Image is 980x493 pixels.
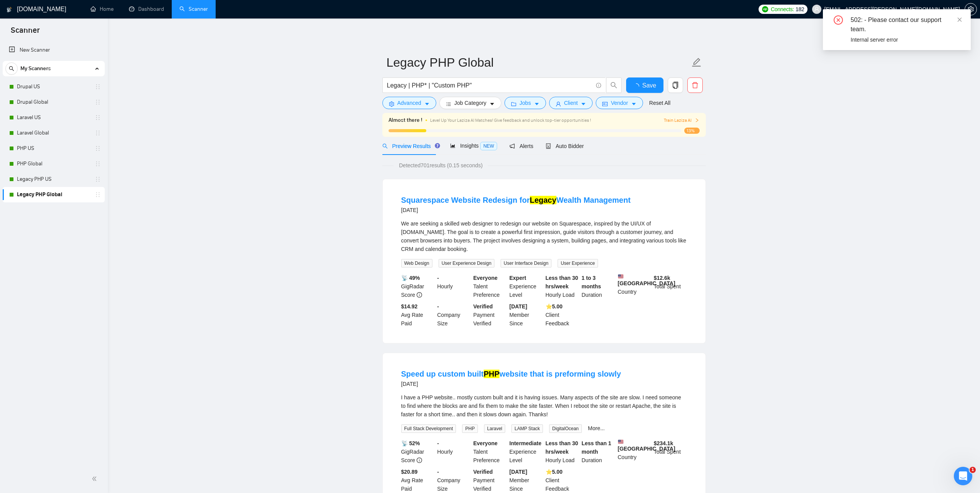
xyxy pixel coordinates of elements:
a: Legacy PHP US [17,172,90,187]
span: LAMP Stack [511,424,543,433]
div: Client Feedback [544,468,580,493]
b: 📡 49% [401,275,420,281]
div: Experience Level [508,439,544,464]
img: logo [7,3,12,16]
span: Alerts [509,143,533,149]
span: Client [564,99,578,107]
div: Payment Verified [472,302,508,328]
img: 🇺🇸 [618,439,623,444]
span: Scanner [5,25,46,41]
div: Total Spent [652,439,689,464]
span: Almost there ! [389,116,422,125]
span: caret-down [489,101,495,107]
button: settingAdvancedcaret-down [382,97,436,109]
button: copy [668,77,683,93]
div: 502: - Please contact our support team. [851,15,962,34]
span: info-circle [596,83,601,88]
span: robot [546,143,551,149]
span: holder [95,145,101,151]
b: Less than 30 hrs/week [546,440,578,455]
span: PHP [462,424,478,433]
span: holder [95,192,101,198]
span: idcard [602,101,608,107]
a: New Scanner [9,42,99,58]
div: Member Since [508,302,544,328]
b: Verified [473,469,493,475]
div: Payment Verified [472,468,508,493]
span: caret-down [534,101,539,107]
b: Everyone [473,275,498,281]
span: Save [642,81,656,90]
span: Insights [450,143,497,149]
b: - [437,275,439,281]
a: searchScanner [179,6,208,12]
span: Full Stack Development [401,424,456,433]
div: Hourly Load [544,274,580,299]
span: User Interface Design [501,259,551,268]
div: Avg Rate Paid [400,468,436,493]
div: Duration [580,274,616,299]
b: $14.92 [401,303,418,310]
span: search [606,82,621,89]
span: right [695,118,699,123]
div: I have a PHP website.. mostly custom built and it is having issues. Many aspects of the site are ... [401,393,687,419]
div: Client Feedback [544,302,580,328]
a: Laravel Global [17,125,90,141]
div: Tooltip anchor [434,142,441,149]
span: Preview Results [382,143,438,149]
b: [DATE] [509,469,527,475]
input: Scanner name... [387,53,690,72]
div: [DATE] [401,205,631,215]
a: homeHome [90,6,114,12]
a: PHP Global [17,156,90,172]
span: DigitalOcean [549,424,582,433]
span: Jobs [519,99,531,107]
span: 1 [970,467,976,473]
span: edit [692,57,702,67]
div: Company Size [436,302,472,328]
input: Search Freelance Jobs... [387,81,593,90]
b: Verified [473,303,493,310]
b: [GEOGRAPHIC_DATA] [618,439,675,452]
span: search [382,143,388,149]
a: Speed up custom builtPHPwebsite that is preforming slowly [401,370,621,378]
span: delete [688,82,702,89]
b: ⭐️ 5.00 [546,469,563,475]
button: barsJob Categorycaret-down [439,97,501,109]
span: close [957,17,962,22]
span: caret-down [631,101,637,107]
span: 182 [796,5,804,13]
button: setting [965,3,977,15]
span: Web Design [401,259,432,268]
span: holder [95,84,101,90]
b: Expert [509,275,526,281]
span: Detected 701 results (0.15 seconds) [394,161,488,170]
div: Talent Preference [472,274,508,299]
b: [GEOGRAPHIC_DATA] [618,274,675,286]
b: - [437,440,439,446]
span: copy [668,82,683,89]
div: GigRadar Score [400,274,436,299]
span: NEW [480,142,497,150]
b: $ 12.6k [654,275,670,281]
div: Country [616,274,652,299]
span: Vendor [611,99,628,107]
a: setting [965,6,977,12]
b: [DATE] [509,303,527,310]
div: Hourly Load [544,439,580,464]
span: Job Category [454,99,486,107]
span: info-circle [417,458,422,463]
span: holder [95,130,101,136]
b: ⭐️ 5.00 [546,303,563,310]
span: folder [511,101,516,107]
b: 📡 52% [401,440,420,446]
button: Save [626,77,663,93]
button: Train Laziza AI [664,117,699,124]
div: Internal server error [851,35,962,44]
a: Reset All [649,99,670,107]
div: Hourly [436,274,472,299]
b: Less than 30 hrs/week [546,275,578,289]
a: Drupal Global [17,94,90,110]
div: Experience Level [508,274,544,299]
span: holder [95,114,101,121]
